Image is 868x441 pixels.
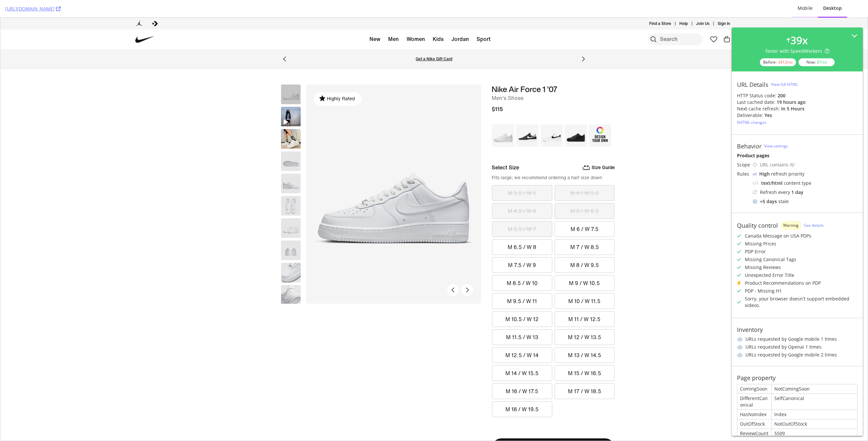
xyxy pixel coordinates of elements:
a: See details [804,222,824,228]
p: Help [679,3,688,9]
a: Women [406,17,425,27]
a: Bag Items: 0 [721,16,732,28]
div: Desktop [823,5,842,11]
div: + 5 days [760,198,777,205]
label: M 18 / W 19.5 [492,384,552,399]
h1: Nike Air Force 1 '07 [491,67,614,76]
a: Jordan [135,2,143,10]
div: Yes [764,112,772,119]
img: Black/White [516,106,538,129]
span: Warning [783,223,799,227]
a: Nike Home Page [135,12,154,31]
div: View full HTML [771,82,798,87]
div: Product pages [737,152,858,159]
span: $115 [491,87,502,95]
label: M 8 / W 9.5 [555,240,614,255]
label: M 9.5 / W 11 [492,276,552,291]
li: URLs requested by Google mobile 2 times [737,352,858,358]
div: PDP Error [745,248,766,255]
label: M 11.5 / W 13 [492,312,552,327]
label: M 5.5 / W 7 [492,204,552,219]
div: Rules [737,171,750,177]
div: Sorry, your browser doesn't support embedded videos. [745,296,858,309]
p: Find a Store [649,3,671,9]
div: Last cached date: [737,99,775,105]
div: Canada Message on USA PDPs [745,233,811,239]
a: Converse [151,2,159,10]
div: text/html [761,180,783,186]
img: Nike Air Force 1 '07 Men's Shoes [281,245,300,265]
a: Men [388,17,398,27]
a: View settings [764,143,788,149]
label: M 5 / W 6.5 [555,186,614,201]
label: M 11 / W 12.5 [555,294,614,309]
a: Favorites [708,16,719,28]
div: SelfCanonical [772,394,857,410]
div: ComingSoon [737,384,771,393]
label: M 16 / W 17.5 [492,366,552,381]
div: Next cache refresh: [737,105,780,112]
div: Missing Reviews [745,264,781,271]
div: 19 hours ago [777,99,806,105]
div: stale [753,198,858,205]
li: Fits large; we recommend ordering a half size down [491,156,614,163]
div: URL Details [737,81,768,88]
div: 5509 [772,429,857,438]
div: Refresh every [753,189,858,196]
div: content type [753,180,858,186]
button: 6HTML changes [737,119,766,126]
div: Mobile [798,5,813,11]
img: AIR+FORCE+1+%2707.jpg [281,89,300,114]
button: Search [647,16,659,28]
div: High [759,171,770,177]
img: Nike Air Force 1 '07 Men's Shoes [281,111,300,131]
label: M 14 / W 15.5 [492,348,552,363]
div: DifferentCanonical [737,394,771,410]
div: OutOfStock [737,419,771,429]
div: Missing Prices [745,240,776,247]
div: in 5 hours [781,105,804,112]
img: Nike Air Force 1 '07 Men's Shoes [281,178,300,198]
label: M 17 / W 18.5 [555,366,614,381]
div: Unexpected Error Title [745,272,794,278]
button: Previous product image [447,266,459,278]
a: Jordan [451,17,468,27]
div: faster with SpeedWorkers [765,48,829,54]
input: Search Products [659,16,700,28]
div: 87 ms [817,59,827,65]
img: Nike Air Force 1 '07 Men's Shoes [281,134,300,153]
label: M 12.5 / W 14 [492,330,552,345]
span: Highly Rated [325,77,356,88]
div: Before: [760,58,796,66]
div: Deliverable: [737,112,763,119]
li: URLs requested by Google mobile 1 times [737,336,858,342]
p: Sign In [717,3,730,9]
div: 39 x [790,33,808,48]
div: ReviewCount [737,429,771,438]
div: 1 day [791,189,803,196]
span: Size Guide [591,146,614,153]
label: M 7 / W 8.5 [555,222,614,237]
div: HTTP Status code: [737,92,858,99]
div: NotOutOfStock [772,419,857,429]
a: Black/Black [564,106,587,132]
div: NotComingSoon [772,384,857,393]
a: White/Black [540,106,563,132]
label: M 15 / W 16.5 [555,348,614,363]
img: Nike Air Force 1 '07 Men's Shoes [281,201,300,220]
label: M 7.5 / W 9 [492,240,552,255]
div: Inventory [737,326,763,333]
label: M 10 / W 11.5 [555,276,614,291]
div: Missing Canonical Tags [745,256,796,263]
img: Nike Air Force 1 '07 Men's Shoes [281,223,300,242]
div: Behavior [737,143,762,150]
a: Get a Nike Gift Card [415,38,452,44]
div: Now: [799,58,835,66]
img: White/White [491,106,514,129]
a: Size Guide [582,146,614,154]
label: M 6.5 / W 8 [492,222,552,237]
div: Scope [737,162,750,168]
img: White/Black [540,106,563,129]
label: M 3.5 / W 5 [492,168,552,183]
div: URL contains /t/ [760,162,858,168]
